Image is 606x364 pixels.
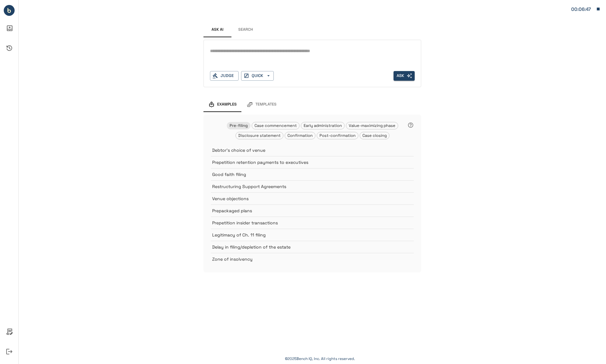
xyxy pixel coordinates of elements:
button: Matter: 080529 [568,2,604,16]
div: Delay in filing/depletion of the estate [211,241,414,253]
p: Debtor's choice of venue [212,147,398,153]
p: Prepetition retention payments to executives [212,159,398,165]
span: Templates [255,102,277,107]
div: Restructuring Support Agreements [211,180,414,192]
p: Restructuring Support Agreements [212,183,398,190]
div: Confirmation [285,132,315,139]
button: Ask [394,71,415,81]
div: Debtor's choice of venue [211,144,414,156]
span: Case commencement [252,123,299,128]
p: Prepetition insider transactions [212,220,398,226]
div: Venue objections [211,192,414,204]
span: Confirmation [285,133,315,138]
p: Zone of insolvency [212,256,398,262]
div: Prepackaged plans [211,204,414,217]
span: Value-maximizing phase [346,123,398,128]
button: Judge [210,71,239,81]
div: Matter: 080529 [571,5,593,13]
button: Search [231,22,259,37]
span: Enter search text [394,71,415,81]
span: Early administration [301,123,344,128]
div: Disclosure statement [235,132,283,139]
div: Zone of insolvency [211,253,414,265]
span: Pre-filing [227,123,250,128]
button: QUICK [241,71,274,81]
div: Value-maximizing phase [346,122,398,129]
p: Prepackaged plans [212,208,398,214]
span: Case closing [360,133,389,138]
div: Legitimacy of Ch. 11 filing [211,229,414,241]
p: Delay in filing/depletion of the estate [212,244,398,250]
div: Case commencement [252,122,300,129]
div: Case closing [360,132,389,139]
div: Prepetition insider transactions [211,217,414,229]
div: Prepetition retention payments to executives [211,156,414,168]
p: Legitimacy of Ch. 11 filing [212,232,398,238]
div: Pre-filing [227,122,250,129]
span: Ask AI [212,27,223,32]
div: Early administration [301,122,345,129]
div: Good faith filing [211,168,414,180]
div: examples and templates tabs [203,97,421,112]
span: Examples [217,102,237,107]
span: Disclosure statement [236,133,283,138]
p: Venue objections [212,195,398,202]
p: Good faith filing [212,171,398,178]
span: Post-confirmation [317,133,358,138]
div: Post-confirmation [317,132,358,139]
